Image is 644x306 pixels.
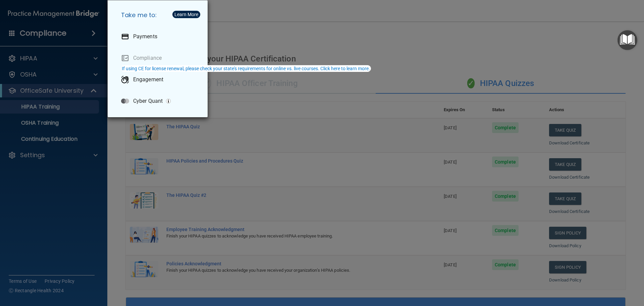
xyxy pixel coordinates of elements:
[116,6,202,25] h5: Take me to:
[121,65,371,72] button: If using CE for license renewal, please check your state's requirements for online vs. live cours...
[133,33,157,40] p: Payments
[174,12,198,17] div: Learn More
[618,30,637,50] button: Open Resource Center
[172,11,200,18] button: Learn More
[116,49,202,68] a: Compliance
[133,76,163,83] p: Engagement
[122,66,370,71] div: If using CE for license renewal, please check your state's requirements for online vs. live cours...
[116,70,202,89] a: Engagement
[116,27,202,46] a: Payments
[116,92,202,111] a: Cyber Quant
[133,98,163,104] p: Cyber Quant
